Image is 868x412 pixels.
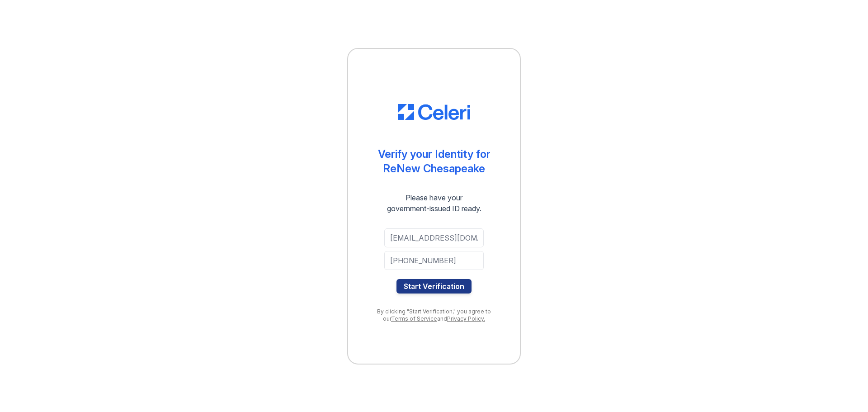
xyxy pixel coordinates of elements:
[384,228,484,247] input: Email
[378,147,491,176] div: Verify your Identity for ReNew Chesapeake
[396,279,472,294] button: Start Verification
[398,104,470,120] img: CE_Logo_Blue-a8612792a0a2168367f1c8372b55b34899dd931a85d93a1a3d3e32e68fde9ad4.png
[447,315,485,322] a: Privacy Policy.
[366,308,502,322] div: By clicking "Start Verification," you agree to our and
[391,315,437,322] a: Terms of Service
[371,192,498,214] div: Please have your government-issued ID ready.
[384,251,484,270] input: Phone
